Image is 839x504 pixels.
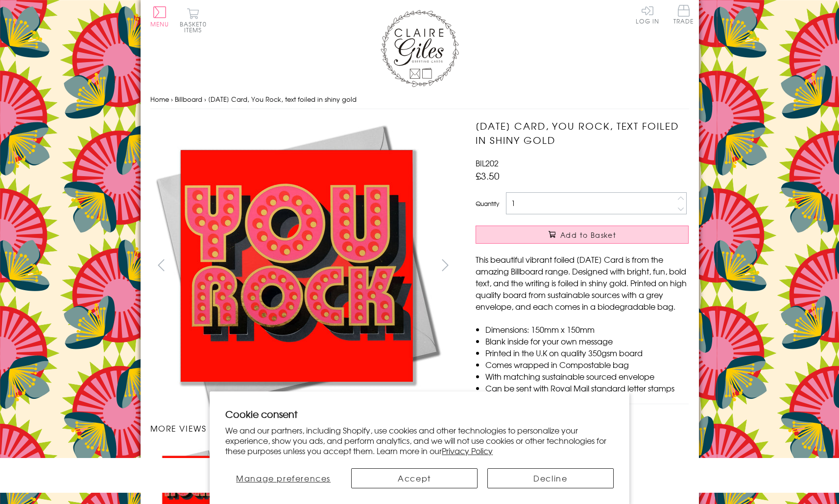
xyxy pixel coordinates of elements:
[150,90,689,110] nav: breadcrumbs
[442,445,493,457] a: Privacy Policy
[171,94,173,104] span: ›
[208,94,357,104] span: [DATE] Card, You Rock, text foiled in shiny gold
[150,422,456,434] h3: More views
[485,335,689,347] li: Blank inside for your own message
[636,5,659,24] a: Log In
[150,119,444,412] img: Valentine's Day Card, You Rock, text foiled in shiny gold
[184,20,207,34] span: 0 items
[476,199,499,208] label: Quantity
[175,94,202,104] a: Billboard
[150,20,169,28] span: Menu
[485,359,689,370] li: Comes wrapped in Compostable bag
[476,157,499,169] span: BIL202
[225,468,341,488] button: Manage preferences
[150,94,169,104] a: Home
[673,5,694,24] span: Trade
[485,347,689,359] li: Printed in the U.K on quality 350gsm board
[476,119,689,147] h1: [DATE] Card, You Rock, text foiled in shiny gold
[150,254,172,276] button: prev
[485,323,689,335] li: Dimensions: 150mm x 150mm
[236,472,331,484] span: Manage preferences
[560,230,616,240] span: Add to Basket
[673,5,694,26] a: Trade
[456,119,750,412] img: Valentine's Day Card, You Rock, text foiled in shiny gold
[351,468,478,488] button: Accept
[225,407,614,421] h2: Cookie consent
[485,370,689,382] li: With matching sustainable sourced envelope
[225,425,614,456] p: We and our partners, including Shopify, use cookies and other technologies to personalize your ex...
[204,94,206,104] span: ›
[476,253,689,312] p: This beautiful vibrant foiled [DATE] Card is from the amazing Billboard range. Designed with brig...
[180,8,207,33] button: Basket0 items
[476,226,689,244] button: Add to Basket
[150,6,169,27] button: Menu
[476,169,500,183] span: £3.50
[381,10,459,87] img: Claire Giles Greetings Cards
[487,468,614,488] button: Decline
[485,382,689,394] li: Can be sent with Royal Mail standard letter stamps
[434,254,456,276] button: next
